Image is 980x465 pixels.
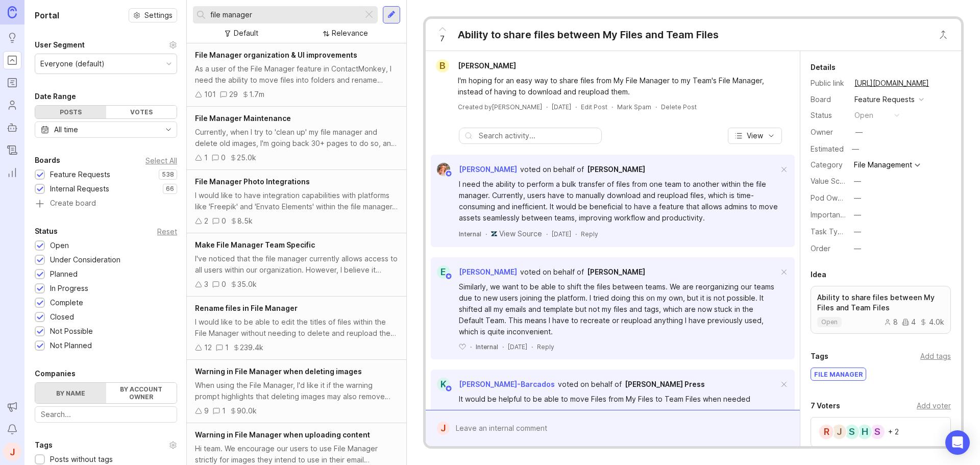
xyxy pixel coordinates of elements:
button: Announcements [3,398,21,416]
div: Similarly, we want to be able to shift the files between teams. We are reorganizing our teams due... [459,281,778,337]
a: Ideas [3,29,21,47]
div: K [437,378,450,391]
div: I would like to be able to edit the titles of files within the File Manager without needing to de... [195,316,398,339]
div: Not Possible [50,326,93,337]
input: Search... [210,9,359,20]
div: Votes [106,106,177,118]
div: Closed [50,311,74,323]
p: 538 [162,170,174,179]
div: 1 [222,405,226,417]
a: [PERSON_NAME] [587,164,645,175]
img: member badge [445,170,452,178]
div: Delete Post [661,103,697,111]
div: Date Range [35,90,76,103]
div: Open Intercom Messenger [945,430,970,455]
div: 9 [204,405,209,417]
div: Internal [459,230,481,238]
div: · [546,103,548,111]
div: I would like to have integration capabilities with platforms like 'Freepik' and 'Envato Elements'... [195,190,398,212]
div: Default [234,28,258,39]
a: [PERSON_NAME] Press [625,379,705,390]
span: File Manager Maintenance [195,114,291,123]
div: — [854,209,861,221]
button: Close button [933,25,953,45]
div: open [854,110,873,121]
div: 1 [204,152,208,163]
div: Posts [35,106,106,118]
div: — [854,192,861,204]
div: · [502,342,504,351]
div: 12 [204,342,212,353]
div: Reply [581,230,598,238]
label: Task Type [811,227,847,236]
div: Everyone (default) [40,58,105,69]
label: Pod Ownership [811,193,863,202]
div: Status [811,110,846,121]
div: Select All [145,158,177,163]
time: [DATE] [552,230,571,238]
div: Relevance [332,28,368,39]
div: It would be helpful to be able to move Files from My Files to Team Files when needed [459,394,778,405]
div: I've noticed that the file manager currently allows access to all users within our organization. ... [195,253,398,276]
div: S [869,424,886,440]
span: File Manager Photo Integrations [195,177,310,186]
div: voted on behalf of [520,266,584,278]
div: 8.5k [237,215,253,227]
a: Rename files in File ManagerI would like to be able to edit the titles of files within the File M... [187,297,406,360]
div: H [856,424,873,440]
div: · [575,103,577,111]
div: Reset [157,229,177,234]
a: Roadmaps [3,74,21,92]
div: 3 [204,279,208,290]
a: Warning in File Manager when deleting imagesWhen using the File Manager, I'd like it if the warni... [187,360,406,423]
div: Not Planned [50,340,92,351]
span: [PERSON_NAME] Press [625,380,705,388]
a: B[PERSON_NAME] [430,59,524,72]
input: Search activity... [479,130,596,141]
div: E [437,265,450,279]
button: View [728,128,782,144]
div: As a user of the File Manager feature in ContactMonkey, I need the ability to move files into fol... [195,63,398,86]
div: J [437,422,450,435]
div: J [831,424,847,440]
div: — [849,142,862,156]
div: Posts without tags [50,454,113,465]
a: Create board [35,200,177,209]
a: Users [3,96,21,114]
img: zendesk [491,231,497,237]
div: Category [811,159,846,170]
div: User Segment [35,39,85,51]
div: R [818,424,835,440]
div: File Management [854,161,912,168]
svg: toggle icon [160,126,177,134]
div: Public link [811,78,846,89]
a: Bronwen W[PERSON_NAME] [431,163,517,176]
div: S [844,424,860,440]
div: 90.0k [237,405,257,417]
a: Changelog [3,141,21,159]
span: [PERSON_NAME] [458,61,516,70]
a: [DATE] [552,103,571,111]
div: · [470,342,472,351]
label: By account owner [106,383,177,403]
button: J [3,443,21,461]
div: Internal [476,342,498,351]
div: Reply [537,342,554,351]
div: When using the File Manager, I'd like it if the warning prompt highlights that deleting images ma... [195,380,398,402]
span: Make File Manager Team Specific [195,240,315,249]
div: Board [811,94,846,105]
div: 8 [884,319,898,326]
label: Importance [811,210,849,219]
button: Mark Spam [617,103,651,111]
span: [PERSON_NAME]-Barcados [459,380,555,388]
span: Settings [144,10,173,20]
span: Rename files in File Manager [195,304,298,312]
span: File Manager organization & UI improvements [195,51,357,59]
div: 101 [204,89,216,100]
div: Estimated [811,145,844,153]
div: Add tags [920,351,951,362]
div: B [436,59,449,72]
div: I'm hoping for an easy way to share files from My File Manager to my Team's File Manager, instead... [458,75,779,97]
div: Under Consideration [50,254,120,265]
